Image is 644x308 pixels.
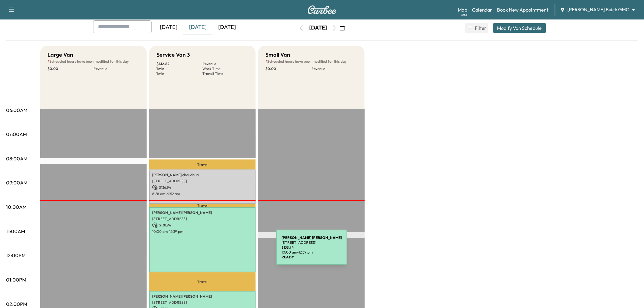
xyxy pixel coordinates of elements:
h5: Large Van [47,51,73,59]
p: Transit Time [202,71,248,76]
p: Revenue [311,66,357,71]
p: Travel [149,204,256,207]
p: 1 min [156,71,202,76]
p: 08:00AM [6,155,27,162]
p: Revenue [202,61,248,66]
p: $ 0.00 [47,66,93,71]
span: [PERSON_NAME] Buick GMC [568,6,629,13]
p: Travel [149,159,256,169]
p: $ 412.82 [156,61,202,66]
h5: Service Van 3 [156,51,190,59]
p: 09:00AM [6,179,27,186]
button: Filter [465,23,488,33]
p: 10:00AM [6,203,26,211]
p: Work Time [202,66,248,71]
button: Modify Van Schedule [493,23,546,33]
a: Book New Appointment [497,6,549,13]
p: [STREET_ADDRESS] [152,179,253,184]
p: 06:00AM [6,107,27,114]
p: [STREET_ADDRESS] [152,300,253,305]
p: [PERSON_NAME] chaudhuri [152,173,253,177]
p: Revenue [93,66,139,71]
p: 10:00 am - 12:39 pm [152,229,253,234]
p: 07:00AM [6,131,27,138]
p: Scheduled hours have been modified for this day [47,59,139,64]
p: 8:28 am - 9:52 am [152,191,253,196]
div: [DATE] [154,20,183,34]
img: Curbee Logo [307,5,337,14]
p: [PERSON_NAME] [PERSON_NAME] [152,210,253,215]
div: [DATE] [309,24,327,32]
p: 1 min [156,66,202,71]
span: Filter [475,24,486,32]
p: [STREET_ADDRESS] [152,216,253,221]
p: 11:00AM [6,228,25,235]
h5: Small Van [265,51,290,59]
p: 02:00PM [6,300,27,308]
div: [DATE] [183,20,212,34]
p: Travel [149,272,256,291]
p: [PERSON_NAME] [PERSON_NAME] [152,294,253,299]
p: $ 0.00 [265,66,311,71]
p: 01:00PM [6,276,26,283]
div: Beta [461,12,467,17]
p: 12:00PM [6,252,26,259]
a: MapBeta [458,6,467,13]
p: Scheduled hours have been modified for this day [265,59,357,64]
div: [DATE] [212,20,242,34]
p: $ 136.94 [152,185,253,190]
a: Calendar [472,6,492,13]
p: $ 138.94 [152,222,253,228]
